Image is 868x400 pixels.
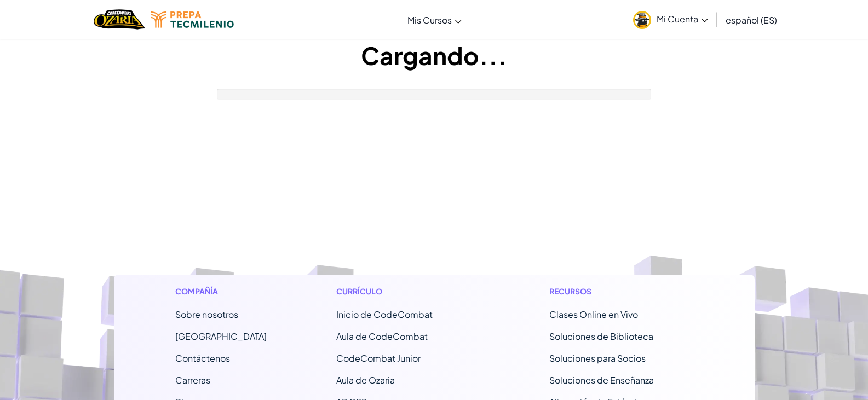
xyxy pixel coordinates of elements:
h1: Recursos [549,286,693,297]
span: Mi Cuenta [657,13,708,25]
a: Clases Online en Vivo [549,309,638,320]
a: Soluciones de Biblioteca [549,331,653,342]
a: Aula de CodeCombat [336,331,428,342]
a: Sobre nosotros [175,309,238,320]
span: español (ES) [726,14,777,26]
img: avatar [633,11,651,29]
a: Carreras [175,374,210,386]
h1: Compañía [175,286,267,297]
img: Tecmilenio logo [151,11,234,28]
span: Contáctenos [175,352,230,364]
a: Mi Cuenta [628,2,714,37]
a: Mis Cursos [402,5,467,34]
img: Home [94,8,145,31]
span: Mis Cursos [407,14,452,26]
a: Soluciones para Socios [549,352,646,364]
a: Ozaria by CodeCombat logo [94,8,145,31]
h1: Currículo [336,286,480,297]
a: Soluciones de Enseñanza [549,374,654,386]
a: Aula de Ozaria [336,374,395,386]
span: Inicio de CodeCombat [336,309,433,320]
a: español (ES) [720,5,783,34]
a: [GEOGRAPHIC_DATA] [175,331,267,342]
a: CodeCombat Junior [336,352,421,364]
